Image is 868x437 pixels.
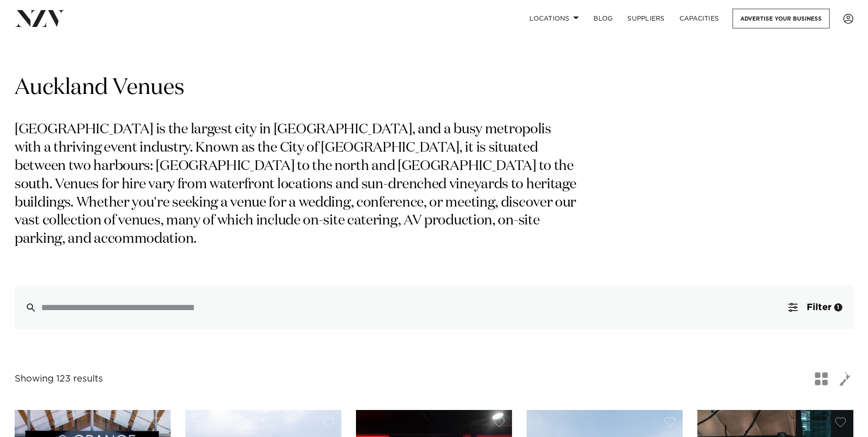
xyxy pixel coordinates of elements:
[733,9,830,28] a: Advertise your business
[672,9,727,28] a: Capacities
[620,9,672,28] a: SUPPLIERS
[522,9,586,28] a: Locations
[15,372,103,386] div: Showing 123 results
[834,303,842,311] div: 1
[586,9,620,28] a: BLOG
[807,303,831,312] span: Filter
[777,285,853,329] button: Filter1
[15,10,65,27] img: nzv-logo.png
[15,74,853,103] h1: Auckland Venues
[15,121,580,249] p: [GEOGRAPHIC_DATA] is the largest city in [GEOGRAPHIC_DATA], and a busy metropolis with a thriving...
